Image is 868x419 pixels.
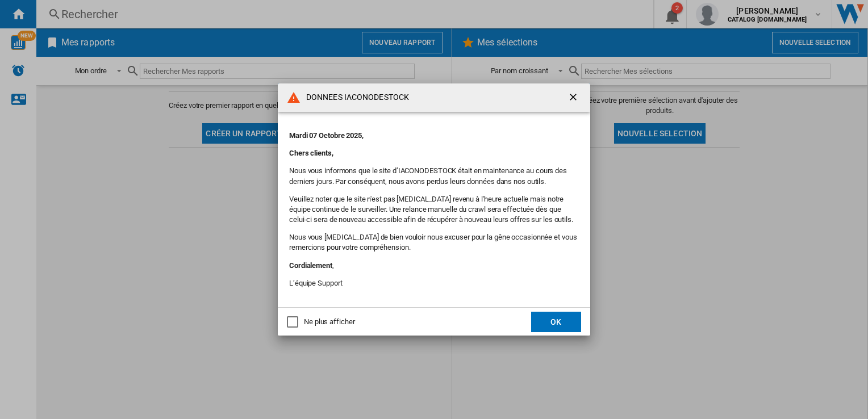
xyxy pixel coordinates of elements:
ng-md-icon: getI18NText('BUTTONS.CLOSE_DIALOG') [567,91,581,105]
md-checkbox: Ne plus afficher [287,316,354,327]
b: Mardi 07 Octobre 2025, [289,131,364,140]
p: Nous vous [MEDICAL_DATA] de bien vouloir nous excuser pour la gêne occasionnée et vous remercions... [289,232,579,253]
p: , [289,261,579,271]
p: Nous vous informons que le site d’IACONODESTOCK était en maintenance au cours des derniers jours.... [289,166,579,186]
md-dialog: DONNEES IACONODESTOCK ... [278,83,590,336]
b: Chers clients, [289,149,333,157]
div: Ne plus afficher [304,317,354,327]
h4: DONNEES IACONODESTOCK [301,92,409,103]
button: OK [531,312,581,332]
p: L’équipe Support [289,278,579,288]
p: Veuillez noter que le site n'est pas [MEDICAL_DATA] revenu à l'heure actuelle mais notre équipe c... [289,194,579,225]
b: Cordialement [289,261,332,270]
button: getI18NText('BUTTONS.CLOSE_DIALOG') [563,86,586,109]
